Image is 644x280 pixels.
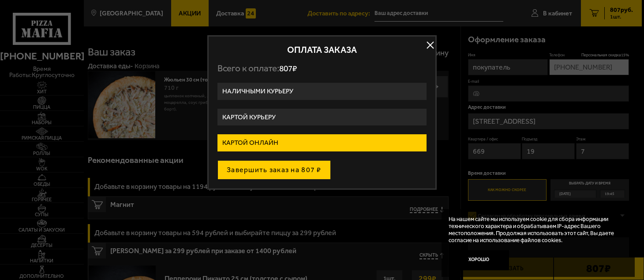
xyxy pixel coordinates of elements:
[217,134,427,151] label: Картой онлайн
[217,63,427,74] p: Всего к оплате:
[449,250,509,270] button: Хорошо
[217,109,427,126] label: Картой курьеру
[217,45,427,54] h2: Оплата заказа
[217,160,331,180] button: Завершить заказ на 807 ₽
[449,216,623,243] p: На нашем сайте мы используем cookie для сбора информации технического характера и обрабатываем IP...
[279,63,297,74] span: 807 ₽
[217,83,427,100] label: Наличными курьеру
